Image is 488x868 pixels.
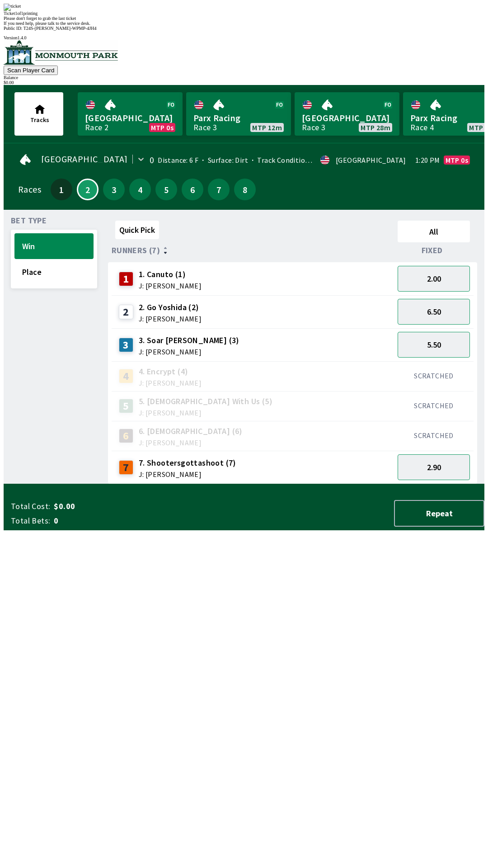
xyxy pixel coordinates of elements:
[295,92,399,136] a: [GEOGRAPHIC_DATA]Race 3MTP 28m
[398,332,470,358] button: 5.50
[427,340,441,350] span: 5.50
[139,269,202,280] span: 1. Canuto (1)
[14,92,63,136] button: Tracks
[4,4,21,11] img: ticket
[394,500,484,527] button: Repeat
[402,508,476,519] span: Repeat
[182,179,203,200] button: 6
[236,186,253,193] span: 8
[119,225,155,235] span: Quick Pick
[119,429,133,443] div: 6
[115,221,159,239] button: Quick Pick
[410,124,434,131] div: Race 4
[427,462,441,472] span: 2.90
[139,366,202,377] span: 4. Encrypt (4)
[4,11,484,16] div: Ticket 1 of 1 printing
[119,369,133,383] div: 4
[158,156,198,165] span: Distance: 6 F
[4,16,484,21] div: Please don't forget to grab the last ticket
[139,396,272,407] span: 5. [DEMOGRAPHIC_DATA] With Us (5)
[398,266,470,292] button: 2.00
[139,457,236,469] span: 7. Shootersgottashoot (7)
[302,112,392,124] span: [GEOGRAPHIC_DATA]
[4,75,484,80] div: Balance
[415,156,440,164] span: 1:20 PM
[139,379,202,387] span: J: [PERSON_NAME]
[398,431,470,440] div: SCRATCHED
[4,21,90,26] span: If you need help, please talk to the service desk.
[119,305,133,319] div: 2
[78,92,183,136] a: [GEOGRAPHIC_DATA]Race 2MTP 0s
[4,35,484,40] div: Version 1.4.0
[398,454,470,480] button: 2.90
[23,26,97,31] span: T24S-[PERSON_NAME]-WPMP-4JH4
[398,371,470,380] div: SCRATCHED
[398,401,470,410] div: SCRATCHED
[112,246,394,255] div: Runners (7)
[193,124,217,131] div: Race 3
[302,124,325,131] div: Race 3
[427,307,441,317] span: 6.50
[41,156,128,163] span: [GEOGRAPHIC_DATA]
[4,40,118,65] img: venue logo
[4,26,484,31] div: Public ID:
[129,179,151,200] button: 4
[11,501,50,512] span: Total Cost:
[14,259,94,285] button: Place
[151,124,174,131] span: MTP 0s
[22,267,86,277] span: Place
[11,515,50,526] span: Total Bets:
[398,299,470,325] button: 6.50
[119,399,133,413] div: 5
[427,274,441,284] span: 2.00
[186,92,291,136] a: Parx RacingRace 3MTP 12m
[85,112,175,124] span: [GEOGRAPHIC_DATA]
[18,186,41,193] div: Races
[139,282,202,289] span: J: [PERSON_NAME]
[402,226,466,237] span: All
[139,471,236,478] span: J: [PERSON_NAME]
[22,241,86,251] span: Win
[53,186,70,193] span: 1
[139,348,239,355] span: J: [PERSON_NAME]
[112,247,160,254] span: Runners (7)
[155,179,177,200] button: 5
[150,156,154,164] div: 0
[361,124,390,131] span: MTP 28m
[139,302,202,313] span: 2. Go Yoshida (2)
[85,124,108,131] div: Race 2
[248,156,328,165] span: Track Condition: Firm
[398,221,470,242] button: All
[210,186,227,193] span: 7
[139,409,272,416] span: J: [PERSON_NAME]
[139,315,202,322] span: J: [PERSON_NAME]
[30,116,49,124] span: Tracks
[105,186,122,193] span: 3
[4,66,58,75] button: Scan Player Card
[14,233,94,259] button: Win
[422,247,443,254] span: Fixed
[11,217,47,224] span: Bet Type
[252,124,282,131] span: MTP 12m
[77,179,99,200] button: 2
[139,425,243,437] span: 6. [DEMOGRAPHIC_DATA] (6)
[208,179,230,200] button: 7
[119,338,133,352] div: 3
[54,515,196,526] span: 0
[80,187,95,192] span: 2
[51,179,72,200] button: 1
[184,186,201,193] span: 6
[4,80,484,85] div: $ 0.00
[139,439,243,446] span: J: [PERSON_NAME]
[394,246,474,255] div: Fixed
[198,156,248,165] span: Surface: Dirt
[446,156,468,164] span: MTP 0s
[193,112,284,124] span: Parx Racing
[131,186,149,193] span: 4
[119,460,133,475] div: 7
[103,179,125,200] button: 3
[119,272,133,286] div: 1
[336,156,406,164] div: [GEOGRAPHIC_DATA]
[139,335,239,346] span: 3. Soar [PERSON_NAME] (3)
[234,179,256,200] button: 8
